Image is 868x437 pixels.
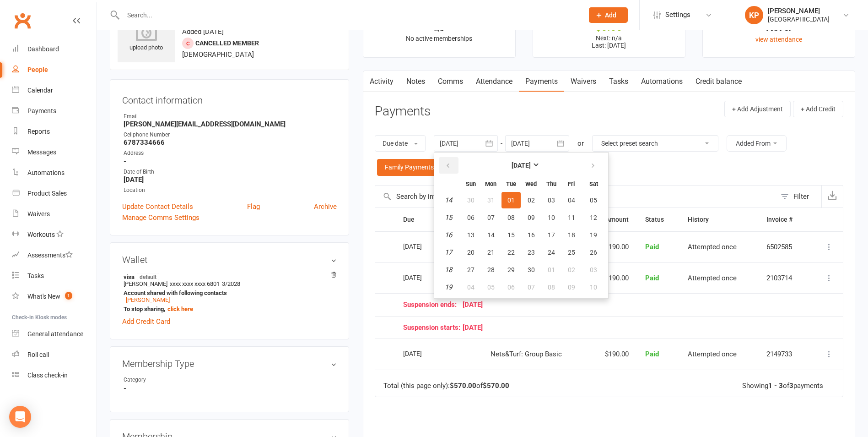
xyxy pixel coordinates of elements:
[137,273,159,280] span: default
[501,192,521,208] button: 01
[461,209,480,226] button: 06
[124,376,199,384] div: Category
[487,266,495,273] span: 28
[124,157,337,165] strong: -
[522,192,541,208] button: 02
[507,266,515,273] span: 29
[590,284,597,291] span: 10
[27,107,56,115] div: Payments
[481,244,501,261] button: 21
[501,279,521,295] button: 06
[12,266,97,286] a: Tasks
[27,272,44,279] div: Tasks
[507,249,515,256] span: 22
[182,50,254,59] span: [DEMOGRAPHIC_DATA]
[124,384,337,393] strong: -
[403,270,445,284] div: [DATE]
[590,249,597,256] span: 26
[124,290,332,296] strong: Account shared with following contacts
[126,296,170,303] a: [PERSON_NAME]
[12,286,97,307] a: What's New1
[568,231,575,239] span: 18
[645,274,659,282] span: Paid
[450,382,476,390] strong: $570.00
[247,201,260,212] a: Flag
[542,209,561,226] button: 10
[27,293,60,300] div: What's New
[12,245,97,266] a: Assessments
[525,180,537,187] small: Wednesday
[467,231,474,239] span: 13
[507,231,515,239] span: 15
[124,138,337,147] strong: 6787334666
[562,279,581,295] button: 09
[590,231,597,239] span: 19
[12,324,97,344] a: General attendance kiosk mode
[501,227,521,243] button: 15
[582,279,605,295] button: 10
[461,244,480,261] button: 20
[395,208,482,231] th: Due
[528,231,535,239] span: 16
[445,283,452,291] em: 19
[501,244,521,261] button: 22
[711,22,846,32] div: Never
[12,121,97,142] a: Reports
[776,186,821,208] button: Filter
[12,204,97,224] a: Waivers
[548,231,555,239] span: 17
[789,382,793,390] strong: 3
[542,227,561,243] button: 17
[512,162,531,169] strong: [DATE]
[170,280,220,287] span: xxxx xxxx xxxx 6801
[522,279,541,295] button: 07
[487,214,495,221] span: 07
[467,249,474,256] span: 20
[688,350,737,358] span: Attempted once
[406,35,472,42] span: No active memberships
[542,262,561,278] button: 01
[645,243,659,251] span: Paid
[507,284,515,291] span: 06
[590,214,597,221] span: 12
[588,339,637,370] td: $190.00
[568,249,575,256] span: 25
[445,248,452,257] em: 17
[27,128,50,135] div: Reports
[27,148,56,156] div: Messages
[483,382,509,390] strong: $570.00
[467,197,474,204] span: 30
[562,209,581,226] button: 11
[124,273,332,280] strong: visa
[27,169,65,176] div: Automations
[65,292,72,300] span: 1
[431,71,469,92] a: Comms
[182,27,224,36] time: Added [DATE]
[487,197,495,204] span: 31
[688,274,737,282] span: Attempted once
[528,284,535,291] span: 07
[588,262,637,294] td: $190.00
[541,22,677,32] div: $0.00
[727,135,787,152] button: Added From
[605,11,616,19] span: Add
[27,66,48,73] div: People
[118,22,175,53] div: upload photo
[542,279,561,295] button: 08
[481,262,501,278] button: 28
[27,87,53,94] div: Calendar
[27,371,68,379] div: Class check-in
[27,45,59,53] div: Dashboard
[12,80,97,101] a: Calendar
[603,71,635,92] a: Tasks
[12,224,97,245] a: Workouts
[582,262,605,278] button: 03
[377,159,442,175] a: Family Payments
[548,284,555,291] span: 08
[466,180,476,187] small: Sunday
[403,301,463,309] span: Suspension ends:
[588,231,637,262] td: $190.00
[506,180,516,187] small: Tuesday
[487,249,495,256] span: 21
[363,71,400,92] a: Activity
